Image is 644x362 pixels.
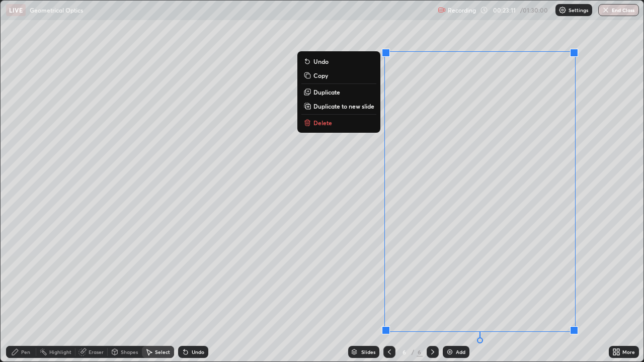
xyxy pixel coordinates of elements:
button: End Class [598,4,639,16]
div: / [412,349,415,355]
img: end-class-cross [602,6,610,14]
div: Highlight [49,349,71,354]
button: Duplicate [301,86,376,98]
img: recording.375f2c34.svg [438,6,446,14]
p: Duplicate [313,88,340,96]
div: More [622,349,635,354]
button: Delete [301,117,376,129]
p: Settings [569,8,588,13]
button: Undo [301,55,376,67]
div: 6 [399,349,410,355]
p: Delete [313,119,332,127]
div: Select [155,349,170,354]
p: Duplicate to new slide [313,102,374,110]
div: Add [456,349,465,354]
img: add-slide-button [446,348,454,356]
div: 6 [417,347,423,356]
div: Slides [361,349,375,354]
p: LIVE [9,6,23,14]
div: Shapes [121,349,138,354]
button: Copy [301,69,376,81]
p: Undo [313,57,329,65]
div: Eraser [89,349,104,354]
div: Pen [21,349,30,354]
p: Recording [448,7,476,14]
p: Copy [313,71,328,79]
p: Geometrical Optics [30,6,83,14]
div: Undo [192,349,204,354]
button: Duplicate to new slide [301,100,376,112]
img: class-settings-icons [558,6,567,14]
